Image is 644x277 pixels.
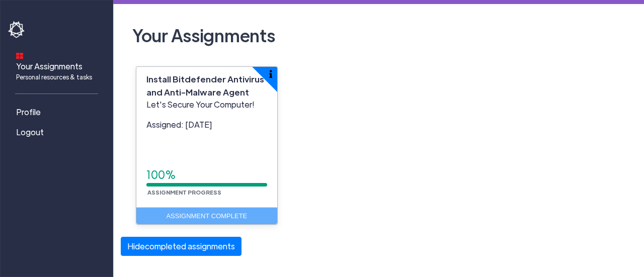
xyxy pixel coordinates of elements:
p: Assigned: [DATE] [146,119,267,131]
a: Your AssignmentsPersonal resources & tasks [8,46,109,85]
p: Let's Secure Your Computer! [146,99,267,111]
small: Assignment Progress [146,189,222,196]
img: havoc-shield-logo-white.png [8,21,26,38]
span: Logout [16,126,44,138]
div: 100% [146,167,267,183]
a: Logout [8,122,109,142]
span: Install Bitdefender Antivirus and Anti-Malware Agent [146,73,264,98]
img: dashboard-icon.svg [16,52,23,59]
span: Profile [16,106,41,118]
a: Profile [8,102,109,122]
img: info-icon.svg [269,70,272,78]
span: Your Assignments [16,60,92,81]
button: Hidecompleted assignments [121,237,242,256]
span: Personal resources & tasks [16,72,92,81]
h2: Your Assignments [128,20,629,50]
